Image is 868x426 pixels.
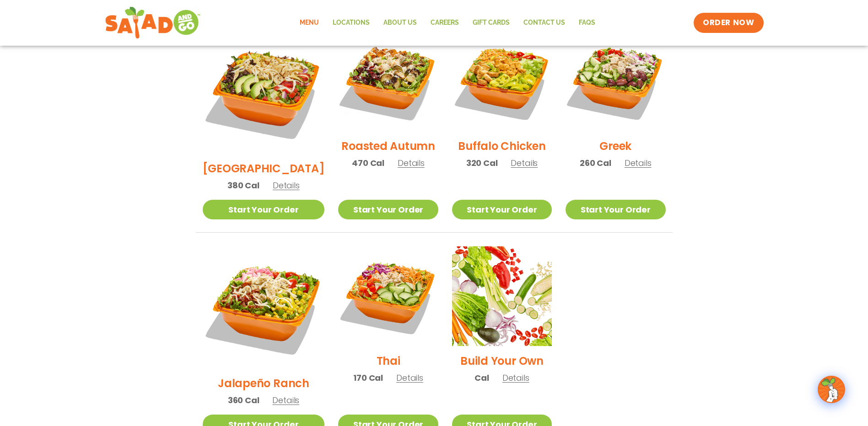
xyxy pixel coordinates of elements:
a: ORDER NOW [694,13,763,33]
h2: Build Your Own [460,353,544,369]
span: Details [398,157,425,169]
img: Product photo for BBQ Ranch Salad [203,32,325,154]
img: Product photo for Greek Salad [566,32,665,131]
span: Cal [474,372,489,384]
img: Product photo for Buffalo Chicken Salad [452,32,552,131]
a: Start Your Order [338,200,438,219]
span: Details [273,180,300,191]
span: 260 Cal [580,157,611,169]
h2: [GEOGRAPHIC_DATA] [203,160,325,176]
img: wpChatIcon [819,377,844,402]
a: About Us [377,12,424,33]
img: Product photo for Jalapeño Ranch Salad [203,246,325,368]
h2: Thai [377,353,400,369]
h2: Roasted Autumn [341,138,435,154]
a: Contact Us [517,12,572,33]
a: Start Your Order [203,200,325,219]
a: Start Your Order [566,200,665,219]
img: Product photo for Build Your Own [452,246,552,346]
span: Details [511,157,538,169]
a: Start Your Order [452,200,552,219]
img: Product photo for Thai Salad [338,246,438,346]
span: 170 Cal [353,372,383,384]
span: Details [272,394,299,406]
img: new-SAG-logo-768×292 [105,5,201,41]
span: 470 Cal [352,157,384,169]
h2: Greek [599,138,631,154]
a: GIFT CARDS [466,12,517,33]
a: Locations [326,12,377,33]
span: Details [396,372,423,383]
a: Menu [293,12,326,33]
span: 380 Cal [227,179,259,192]
a: FAQs [572,12,602,33]
span: 320 Cal [466,157,498,169]
nav: Menu [293,12,602,33]
h2: Jalapeño Ranch [218,375,309,391]
span: Details [625,157,652,169]
span: Details [502,372,529,383]
img: Product photo for Roasted Autumn Salad [338,32,438,131]
a: Careers [424,12,466,33]
h2: Buffalo Chicken [458,138,545,154]
span: 360 Cal [228,394,259,406]
span: ORDER NOW [703,17,754,28]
